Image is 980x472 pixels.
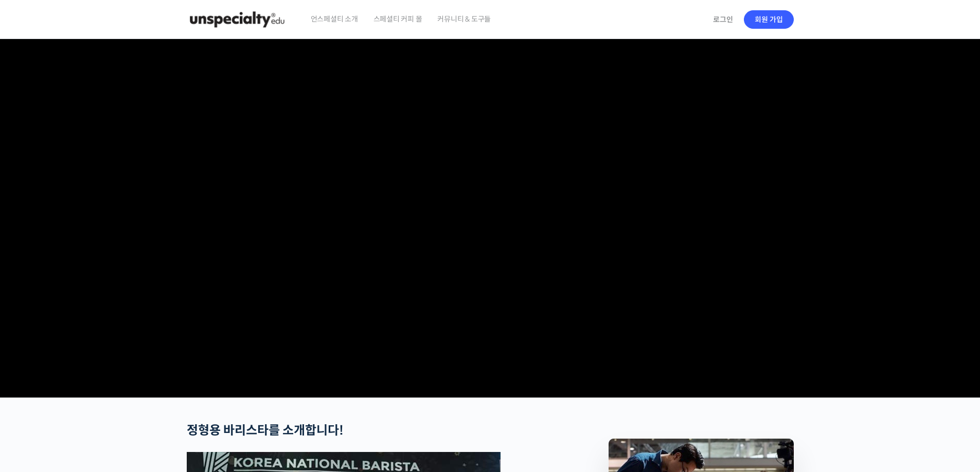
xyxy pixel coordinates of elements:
[744,10,794,29] a: 회원 가입
[187,423,344,438] strong: 정형용 바리스타를 소개합니다!
[707,8,739,31] a: 로그인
